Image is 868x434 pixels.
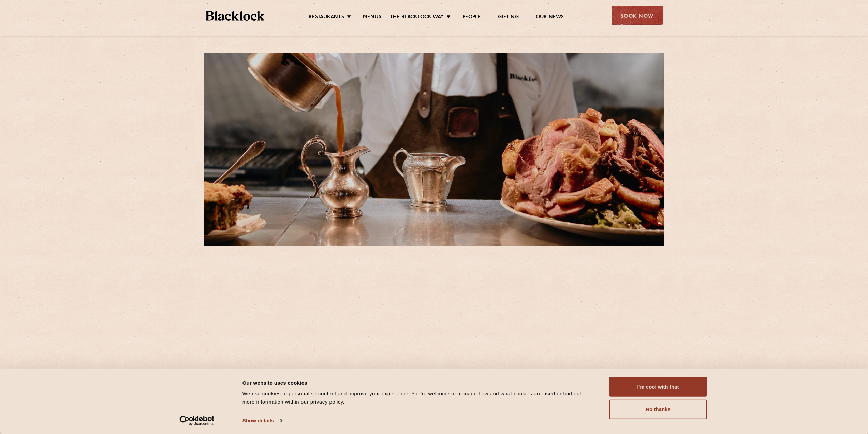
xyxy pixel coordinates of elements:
[536,14,564,22] a: Our News
[612,6,663,25] div: Book Now
[498,14,518,22] a: Gifting
[167,416,227,426] a: Usercentrics Cookiebot - opens in a new window
[242,379,594,387] div: Our website uses cookies
[363,14,381,22] a: Menus
[309,14,344,22] a: Restaurants
[609,377,707,397] button: I'm cool with that
[609,400,707,419] button: No thanks
[206,11,265,21] img: BL_Textured_Logo-footer-cropped.svg
[242,416,282,426] a: Show details
[242,390,594,406] div: We use cookies to personalise content and improve your experience. You're welcome to manage how a...
[462,14,481,22] a: People
[390,14,444,22] a: The Blacklock Way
